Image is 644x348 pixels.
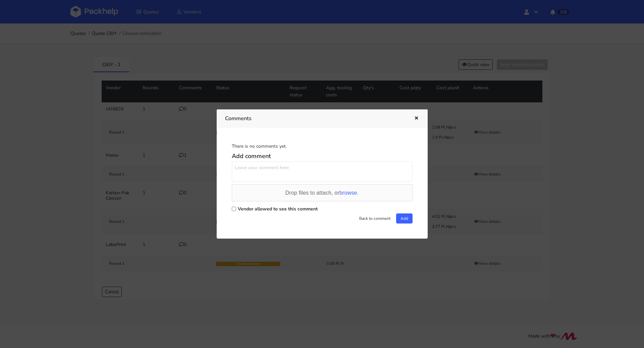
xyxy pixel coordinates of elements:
[355,213,395,223] button: Back to comment
[232,143,413,150] div: There is no comments yet.
[232,152,413,160] h5: Add comment
[339,190,359,196] span: browse.
[396,213,413,223] button: Add
[225,114,404,123] h3: Comments
[285,190,359,196] span: Drop files to attach, or
[238,206,318,212] label: Vendor allowed to see this comment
